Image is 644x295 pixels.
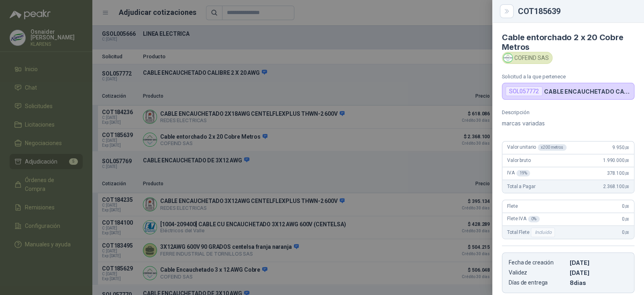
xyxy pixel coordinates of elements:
[507,170,530,176] span: IVA
[505,86,542,96] div: SOL057772
[507,216,540,222] span: Flete IVA
[507,144,567,151] span: Valor unitario
[544,88,631,95] p: CABLE ENCAUCHETADO CALIBRE 2 X 20 AWG
[516,170,530,176] div: 19 %
[531,227,555,237] div: Incluido
[528,216,540,222] div: 0 %
[570,259,628,266] p: [DATE]
[509,259,567,266] p: Fecha de creación
[603,184,629,189] span: 2.368.100
[538,144,567,151] div: x 200 metros
[507,184,535,189] span: Total a Pagar
[502,119,634,128] p: marcas variadas
[622,229,629,235] span: 0
[570,269,628,276] p: [DATE]
[624,217,629,221] span: ,00
[503,53,512,62] img: Company Logo
[502,109,634,115] p: Descripción
[624,204,629,209] span: ,00
[612,145,629,150] span: 9.950
[507,227,556,237] span: Total Flete
[624,171,629,176] span: ,00
[502,52,552,64] div: COFEIND SAS
[622,203,629,209] span: 0
[518,7,634,15] div: COT185639
[502,33,634,52] h4: Cable entorchado 2 x 20 Cobre Metros
[509,269,567,276] p: Validez
[622,216,629,222] span: 0
[507,158,530,163] span: Valor bruto
[624,145,629,150] span: ,00
[607,170,629,176] span: 378.100
[570,279,628,286] p: 8 dias
[502,6,512,16] button: Close
[624,184,629,189] span: ,00
[509,279,567,286] p: Días de entrega
[507,203,518,209] span: Flete
[603,158,629,163] span: 1.990.000
[624,158,629,163] span: ,00
[502,74,634,80] p: Solicitud a la que pertenece
[624,230,629,235] span: ,00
